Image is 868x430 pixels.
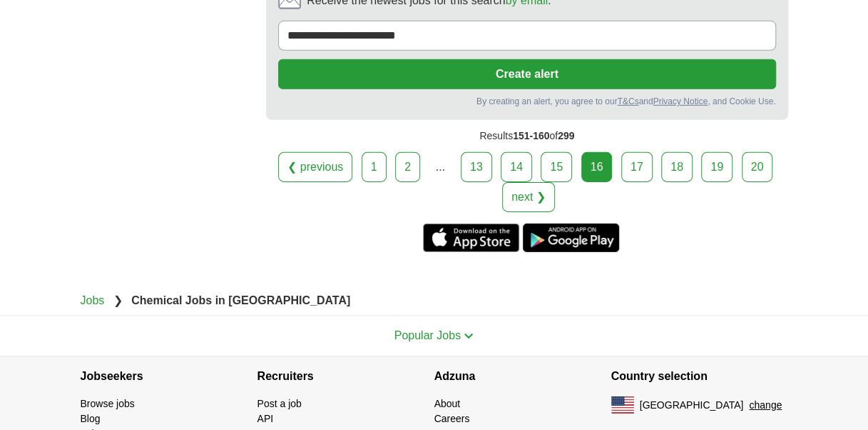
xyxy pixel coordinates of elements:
a: Get the Android app [523,224,619,252]
a: 17 [621,152,653,182]
a: 14 [501,152,532,182]
a: API [257,413,274,424]
a: Get the iPhone app [423,224,519,252]
a: 1 [362,152,387,182]
span: Popular Jobs [394,329,461,341]
a: About [434,398,461,409]
a: Careers [434,413,470,424]
img: US flag [611,396,634,414]
a: 15 [541,152,572,182]
a: 19 [701,152,732,182]
strong: Chemical Jobs in [GEOGRAPHIC_DATA] [131,294,350,306]
a: Jobs [81,294,105,306]
div: By creating an alert, you agree to our and , and Cookie Use. [278,95,775,108]
a: next ❯ [502,182,555,212]
span: 299 [558,130,574,141]
div: Results of [266,120,787,152]
a: Post a job [257,398,302,409]
a: ❮ previous [278,152,352,182]
a: 13 [461,152,492,182]
button: change [749,398,782,413]
div: ... [426,153,454,181]
span: ❯ [113,294,123,306]
span: 151-160 [513,130,549,141]
a: Privacy Notice [653,96,708,106]
button: Create alert [278,59,775,89]
a: 2 [395,152,420,182]
img: toggle icon [464,333,474,339]
a: 18 [661,152,693,182]
a: Blog [81,413,101,424]
span: [GEOGRAPHIC_DATA] [640,398,744,413]
h4: Country selection [611,356,788,396]
a: Browse jobs [81,398,135,409]
a: T&Cs [617,96,638,106]
div: 16 [581,152,613,182]
a: 20 [742,152,773,182]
